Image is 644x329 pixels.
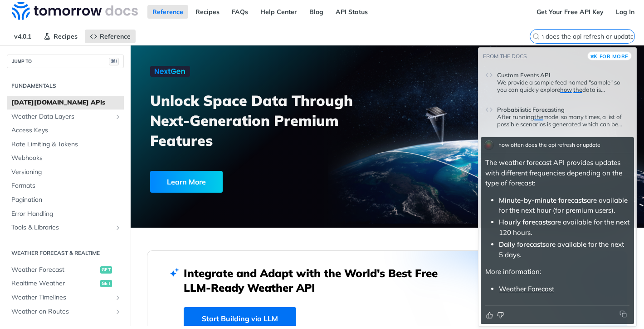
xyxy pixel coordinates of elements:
li: are available for the next hour (for premium users). [499,195,629,216]
button: Show subpages for Tools & Libraries [114,224,122,231]
span: Tools & Libraries [11,223,112,232]
a: Recipes [190,5,224,19]
span: Recipes [54,32,78,40]
p: More information: [485,267,629,277]
a: [Aviation] - Use historical weather data for post ops analyticsSetthetimestepTheHistoricalAPIsupp... [481,133,634,174]
a: FAQs [227,5,253,19]
a: Custom Events APIWe provide a sample feed named "sample" so you can quickly explorehow thedata is... [481,64,634,97]
a: Log In [611,5,639,19]
button: Thumbs up [485,310,494,319]
span: for more [600,53,629,60]
input: Search [542,32,634,40]
h2: Fundamentals [7,82,124,90]
a: Weather on RoutesShow subpages for Weather on Routes [7,305,124,319]
h3: Unlock Space Data Through Next-Generation Premium Features [150,90,397,150]
span: Weather Data Layers [11,112,112,121]
a: Access Keys [7,124,124,137]
svg: Search [532,33,540,40]
p: We provide a sample feed named "sample" so you can quickly explore data is structured and queries... [497,79,629,93]
span: Access Keys [11,126,122,135]
a: Get Your Free API Key [532,5,609,19]
a: Rate Limiting & Tokens [7,138,124,151]
span: Rate Limiting & Tokens [11,140,122,149]
button: JUMP TO⌘/ [7,55,124,68]
a: Probabilistic ForecastingAfter runningthemodel so many times, a list of possible scenarios is gen... [481,98,634,132]
span: Probabilistic Forecasting [497,106,565,113]
header: Probabilistic Forecasting [497,102,629,113]
strong: Daily forecasts [499,240,546,249]
a: Weather Data LayersShow subpages for Weather Data Layers [7,110,124,124]
span: Custom Events API [497,71,551,79]
p: After running model so many times, a list of possible scenarios is generated which can be used to... [497,113,629,128]
a: Weather Forecast [499,284,554,293]
a: [DATE][DOMAIN_NAME] APIs [7,96,124,110]
img: Tomorrow.io Weather API Docs [12,2,138,20]
span: the [534,113,543,120]
button: Thumbs down [496,310,505,319]
span: get [100,266,112,274]
span: ⌘/ [109,58,119,65]
img: NextGen [150,66,190,77]
button: Show subpages for Weather Timelines [114,294,122,301]
li: are available for the next 120 hours. [499,217,629,238]
span: Weather Timelines [11,293,112,302]
a: Error Handling [7,207,124,221]
h2: Weather Forecast & realtime [7,249,124,257]
a: Help Center [255,5,302,19]
a: Recipes [39,30,83,43]
div: Probabilistic Forecasting [497,113,629,128]
a: Formats [7,179,124,193]
span: Realtime Weather [11,279,98,288]
a: API Status [331,5,373,19]
kbd: ⌘K [590,52,597,61]
strong: Hourly forecasts [499,218,551,226]
a: Weather Forecastget [7,263,124,277]
span: how [560,86,572,93]
span: Weather on Routes [11,307,112,316]
a: Realtime Weatherget [7,277,124,290]
span: Webhooks [11,154,122,163]
span: Reference [100,32,131,40]
strong: Minute-by-minute forecasts [499,196,587,204]
a: Learn More [150,171,348,193]
a: Weather TimelinesShow subpages for Weather Timelines [7,291,124,304]
a: Pagination [7,193,124,207]
div: how often does the api refresh or update [496,138,603,152]
a: Versioning [7,165,124,179]
span: [DATE][DOMAIN_NAME] APIs [11,98,122,107]
span: Formats [11,181,122,190]
span: Versioning [11,168,122,177]
span: v4.0.1 [9,30,36,43]
div: Learn More [150,171,223,193]
a: Reference [147,5,188,19]
button: Show subpages for Weather on Routes [114,308,122,315]
button: Show subpages for Weather Data Layers [114,113,122,120]
div: Custom Events API [497,79,629,93]
span: the [573,86,582,93]
button: ⌘Kfor more [587,51,632,60]
a: Tools & LibrariesShow subpages for Tools & Libraries [7,221,124,234]
span: From the docs [483,53,527,60]
span: Pagination [11,195,122,204]
li: are available for the next 5 days. [499,239,629,260]
span: Error Handling [11,209,122,219]
span: Weather Forecast [11,265,98,274]
button: Copy to clipboard [617,310,629,318]
a: Blog [304,5,328,19]
a: Reference [85,30,136,43]
a: Webhooks [7,151,124,165]
p: The weather forecast API provides updates with different frequencies depending on the type of for... [485,158,629,189]
span: get [100,280,112,287]
h2: Integrate and Adapt with the World’s Best Free LLM-Ready Weather API [184,266,451,295]
header: Custom Events API [497,68,629,79]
